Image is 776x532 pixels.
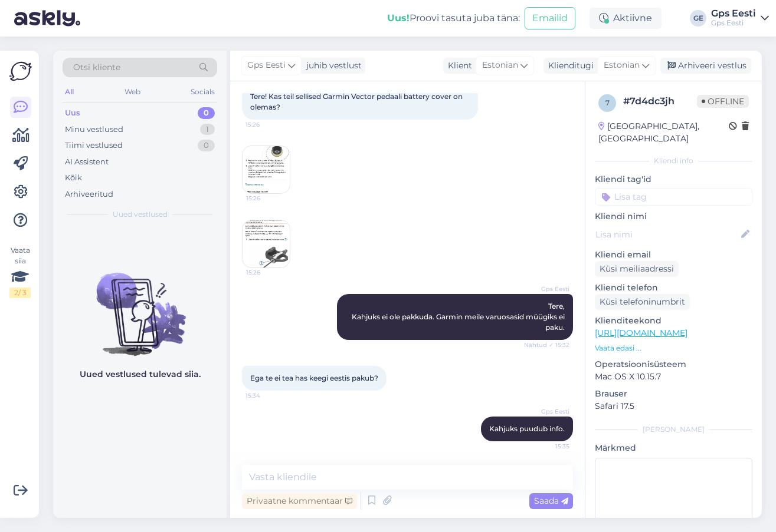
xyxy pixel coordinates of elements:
[242,493,357,509] div: Privaatne kommentaar
[543,60,594,72] div: Klienditugi
[711,18,756,28] div: Gps Eesti
[302,60,362,72] div: juhib vestlust
[482,59,518,72] span: Estonian
[595,210,752,223] p: Kliendi nimi
[534,495,568,506] span: Saada
[595,358,752,371] p: Operatsioonisüsteem
[595,188,752,206] input: Lisa tag
[245,120,290,129] span: 15:26
[65,107,80,119] div: Uus
[80,368,201,381] p: Uued vestlused tulevad siia.
[63,84,76,100] div: All
[122,84,143,100] div: Web
[595,249,752,261] p: Kliendi email
[595,371,752,383] p: Mac OS X 10.15.7
[604,59,640,72] span: Estonian
[243,146,290,193] img: Attachment
[660,58,751,74] div: Arhiveeri vestlus
[65,140,123,151] div: Tiimi vestlused
[387,11,520,25] div: Proovi tasuta juba täna:
[595,282,752,294] p: Kliendi telefon
[246,194,290,203] span: 15:26
[9,60,32,82] img: Askly Logo
[65,172,82,184] div: Kõik
[243,220,290,267] img: Attachment
[623,94,697,108] div: # 7d4dc3jh
[443,60,472,72] div: Klient
[198,107,215,119] div: 0
[65,189,113,200] div: Arhiveeritud
[188,84,217,100] div: Socials
[525,407,569,416] span: Gps Eesti
[198,140,215,151] div: 0
[605,98,610,107] span: 7
[595,343,752,353] p: Vaata edasi ...
[598,120,729,145] div: [GEOGRAPHIC_DATA], [GEOGRAPHIC_DATA]
[595,424,752,435] div: [PERSON_NAME]
[711,9,756,18] div: Gps Eesti
[525,285,569,293] span: Gps Eesti
[525,442,569,451] span: 15:35
[595,400,752,412] p: Safari 17.5
[489,424,565,433] span: Kahjuks puudub info.
[590,8,662,29] div: Aktiivne
[9,245,31,298] div: Vaata siia
[595,315,752,327] p: Klienditeekond
[53,252,227,358] img: No chats
[595,294,690,310] div: Küsi telefoninumbrit
[524,341,569,349] span: Nähtud ✓ 15:32
[113,209,168,220] span: Uued vestlused
[595,156,752,166] div: Kliendi info
[595,261,679,277] div: Küsi meiliaadressi
[247,59,286,72] span: Gps Eesti
[711,9,769,28] a: Gps EestiGps Eesti
[200,124,215,136] div: 1
[250,374,378,382] span: Ega te ei tea has keegi eestis pakub?
[697,95,749,108] span: Offline
[387,12,410,24] b: Uus!
[9,288,31,298] div: 2 / 3
[352,302,567,332] span: Tere, Kahjuks ei ole pakkuda. Garmin meile varuosasid müügiks ei paku.
[246,268,290,277] span: 15:26
[595,388,752,400] p: Brauser
[595,442,752,454] p: Märkmed
[690,10,706,27] div: GE
[245,391,290,400] span: 15:34
[595,328,687,338] a: [URL][DOMAIN_NAME]
[595,173,752,186] p: Kliendi tag'id
[525,7,575,29] button: Emailid
[73,61,120,74] span: Otsi kliente
[595,228,739,241] input: Lisa nimi
[65,124,123,136] div: Minu vestlused
[65,156,109,168] div: AI Assistent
